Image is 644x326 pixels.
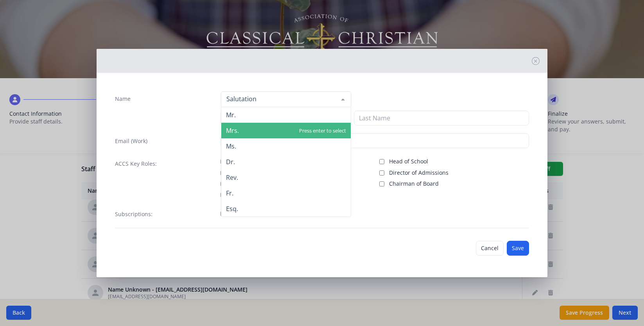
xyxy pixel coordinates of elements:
[226,204,238,213] span: Esq.
[389,169,448,177] span: Director of Admissions
[379,181,384,186] input: Chairman of Board
[115,95,131,103] label: Name
[221,192,226,197] input: Billing Contact
[476,241,504,256] button: Cancel
[226,126,239,135] span: Mrs.
[379,170,384,176] input: Director of Admissions
[221,133,529,148] input: contact@site.com
[226,142,236,150] span: Ms.
[226,173,238,182] span: Rev.
[226,111,236,119] span: Mr.
[221,159,226,164] input: ACCS Account Manager
[115,210,152,218] label: Subscriptions:
[354,111,529,125] input: Last Name
[115,160,157,168] label: ACCS Key Roles:
[507,241,529,256] button: Save
[115,137,147,145] label: Email (Work)
[221,111,351,125] input: First Name
[226,189,233,197] span: Fr.
[221,181,226,186] input: Board Member
[226,158,235,166] span: Dr.
[221,211,226,216] input: TCD Magazine
[221,170,226,176] input: Public Contact
[224,95,335,103] input: Salutation
[389,180,439,188] span: Chairman of Board
[379,159,384,164] input: Head of School
[389,158,428,165] span: Head of School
